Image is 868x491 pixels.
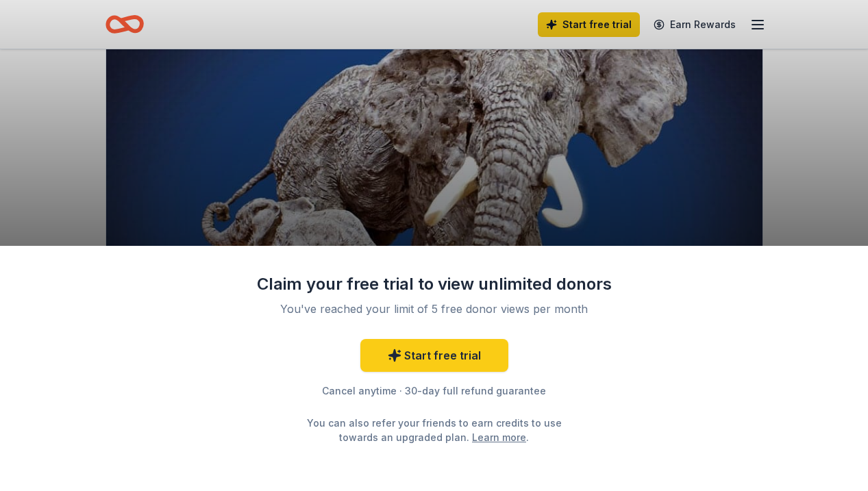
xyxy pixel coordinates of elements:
div: You can also refer your friends to earn credits to use towards an upgraded plan. . [295,416,574,444]
a: Learn more [472,430,526,444]
div: Cancel anytime · 30-day full refund guarantee [256,383,612,399]
div: Claim your free trial to view unlimited donors [256,273,612,295]
div: You've reached your limit of 5 free donor views per month [273,301,596,317]
a: Start free trial [360,339,508,372]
